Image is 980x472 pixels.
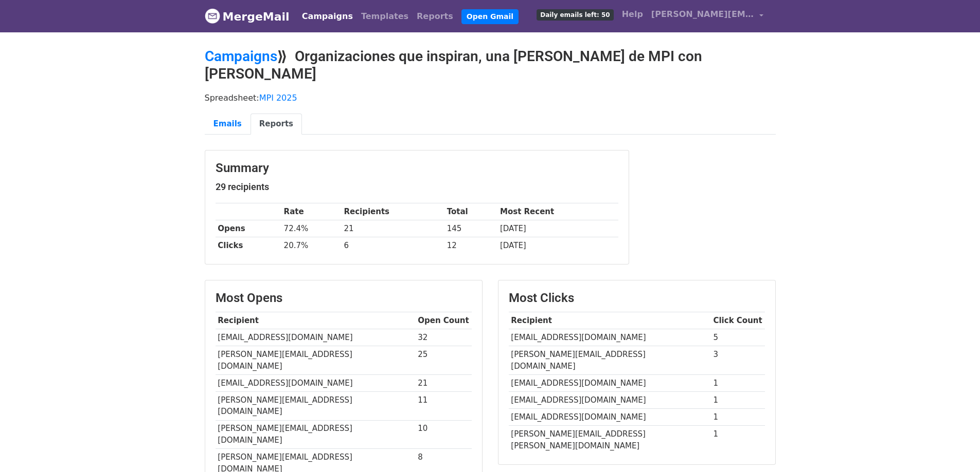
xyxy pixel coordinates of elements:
td: 12 [444,237,497,254]
span: Daily emails left: 50 [537,9,613,21]
a: Reports [413,6,457,27]
td: 20.7% [281,237,342,254]
td: [EMAIL_ADDRESS][DOMAIN_NAME] [509,392,711,409]
td: 21 [416,374,472,391]
th: Clicks [216,237,281,254]
th: Click Count [711,312,765,329]
th: Opens [216,220,281,237]
td: [EMAIL_ADDRESS][DOMAIN_NAME] [509,409,711,426]
td: 21 [342,220,444,237]
td: [DATE] [497,220,618,237]
td: [EMAIL_ADDRESS][DOMAIN_NAME] [216,329,416,346]
a: Open Gmail [461,9,519,24]
td: 3 [711,346,765,375]
a: Campaigns [298,6,357,27]
td: 5 [711,329,765,346]
td: 1 [711,374,765,391]
h3: Most Clicks [509,291,765,306]
td: [PERSON_NAME][EMAIL_ADDRESS][PERSON_NAME][DOMAIN_NAME] [509,426,711,454]
span: [PERSON_NAME][EMAIL_ADDRESS][DOMAIN_NAME] [651,8,754,21]
h3: Summary [216,161,618,176]
th: Total [444,203,497,220]
h2: ⟫ Organizaciones que inspiran, una [PERSON_NAME] de MPI con [PERSON_NAME] [205,48,776,82]
h3: Most Opens [216,291,472,306]
td: [PERSON_NAME][EMAIL_ADDRESS][DOMAIN_NAME] [216,420,416,449]
a: MPI 2025 [259,93,297,103]
td: 11 [416,392,472,421]
th: Recipient [509,312,711,329]
th: Rate [281,203,342,220]
td: 32 [416,329,472,346]
td: 1 [711,392,765,409]
td: 145 [444,220,497,237]
th: Recipients [342,203,444,220]
a: Help [618,4,647,25]
td: [EMAIL_ADDRESS][DOMAIN_NAME] [509,329,711,346]
a: Reports [251,114,302,135]
td: 1 [711,426,765,454]
td: 6 [342,237,444,254]
a: Campaigns [205,48,277,65]
p: Spreadsheet: [205,92,776,103]
td: [DATE] [497,237,618,254]
a: [PERSON_NAME][EMAIL_ADDRESS][DOMAIN_NAME] [647,4,768,28]
td: 25 [416,346,472,375]
img: MergeMail logo [205,8,220,24]
td: [PERSON_NAME][EMAIL_ADDRESS][DOMAIN_NAME] [216,392,416,421]
a: Emails [205,114,251,135]
td: 10 [416,420,472,449]
td: [EMAIL_ADDRESS][DOMAIN_NAME] [509,374,711,391]
td: [EMAIL_ADDRESS][DOMAIN_NAME] [216,374,416,391]
td: 1 [711,409,765,426]
h5: 29 recipients [216,181,618,193]
td: [PERSON_NAME][EMAIL_ADDRESS][DOMAIN_NAME] [216,346,416,375]
a: Templates [357,6,413,27]
a: MergeMail [205,6,290,27]
td: [PERSON_NAME][EMAIL_ADDRESS][DOMAIN_NAME] [509,346,711,375]
th: Recipient [216,312,416,329]
a: Daily emails left: 50 [532,4,617,25]
th: Most Recent [497,203,618,220]
th: Open Count [416,312,472,329]
td: 72.4% [281,220,342,237]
